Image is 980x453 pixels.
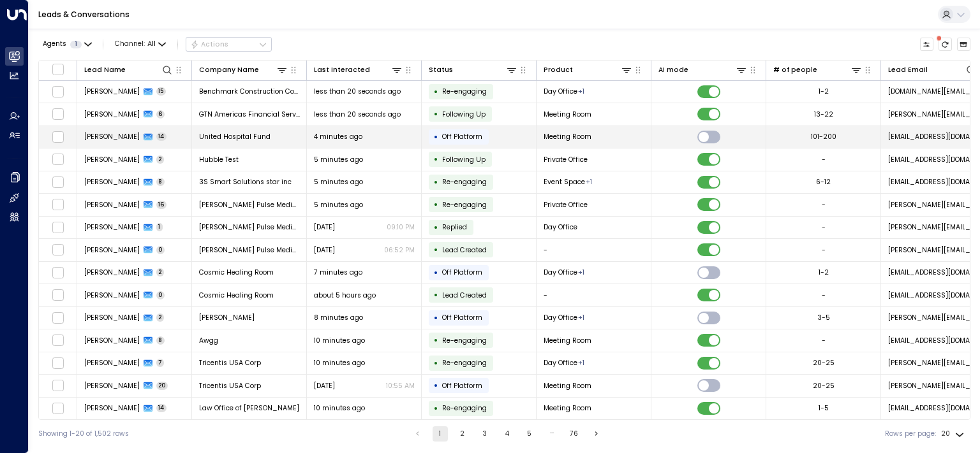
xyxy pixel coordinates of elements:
[939,38,953,52] span: There are new threads available. Refresh the grid to view the latest updates.
[84,268,140,277] span: Damaris Melendez
[434,151,438,168] div: •
[544,426,560,442] div: …
[544,403,591,413] span: Meeting Room
[442,177,487,187] span: Custom
[84,200,140,210] span: David Spivak
[52,154,64,166] span: Toggle select row
[111,38,170,51] button: Channel:All
[442,358,487,368] span: Custom
[822,155,826,164] div: -
[442,291,487,300] span: Lead Created
[111,38,170,51] span: Channel:
[544,64,633,76] div: Product
[156,155,165,164] span: 2
[52,289,64,301] span: Toggle select row
[442,132,482,141] span: Off Platform
[52,63,64,75] span: Toggle select all
[314,132,362,141] span: 4 minutes ago
[544,222,577,232] span: Day Office
[537,239,651,261] td: -
[314,64,370,76] div: Last Interacted
[434,106,438,122] div: •
[52,131,64,143] span: Toggle select row
[314,358,365,368] span: 10 minutes ago
[544,132,591,141] span: Meeting Room
[387,222,415,232] p: 09:10 PM
[199,64,259,76] div: Company Name
[429,64,453,76] div: Status
[314,291,376,300] span: about 5 hours ago
[434,310,438,326] div: •
[314,336,365,345] span: 10 minutes ago
[544,110,591,119] span: Meeting Room
[578,313,584,322] div: Private Office
[199,268,274,277] span: Cosmic Healing Room
[199,110,300,119] span: GTN Americas Financial Services
[434,129,438,145] div: •
[156,268,165,277] span: 2
[442,245,487,255] span: Lead Created
[84,291,140,300] span: Damaris Melendez
[156,110,165,119] span: 6
[70,41,82,48] span: 1
[314,110,401,119] span: less than 20 seconds ago
[384,245,415,255] p: 06:52 PM
[314,403,365,413] span: 10 minutes ago
[199,245,300,255] span: Bev Pulse Media Group
[52,176,64,188] span: Toggle select row
[434,332,438,349] div: •
[817,313,830,322] div: 3-5
[52,221,64,233] span: Toggle select row
[84,155,140,164] span: Charlie Bastier
[314,200,363,210] span: 5 minutes ago
[442,200,487,210] span: Custom
[314,64,403,76] div: Last Interacted
[38,38,95,51] button: Agents1
[84,177,140,187] span: Zahid Muhammad
[434,174,438,191] div: •
[314,177,363,187] span: 5 minutes ago
[190,40,229,49] div: Actions
[156,291,165,299] span: 0
[199,132,271,141] span: United Hospital Fund
[442,110,486,119] span: Following Up
[186,37,272,52] div: Button group with a nested menu
[199,200,300,210] span: Bev Pulse Media Group
[434,83,438,100] div: •
[773,64,863,76] div: # of people
[52,334,64,347] span: Toggle select row
[544,336,591,345] span: Meeting Room
[888,64,928,76] div: Lead Email
[156,223,163,231] span: 1
[544,268,577,277] span: Day Office
[84,403,140,413] span: David C Wims
[52,312,64,324] span: Toggle select row
[38,429,129,439] div: Showing 1-20 of 1,502 rows
[544,200,588,210] span: Private Office
[52,380,64,392] span: Toggle select row
[822,245,826,255] div: -
[52,357,64,369] span: Toggle select row
[957,38,971,52] button: Archived Leads
[544,64,573,76] div: Product
[156,336,165,345] span: 8
[433,426,448,442] button: page 1
[199,403,299,413] span: Law Office of David Wims
[156,178,165,186] span: 8
[84,64,174,76] div: Lead Name
[156,87,167,96] span: 15
[156,133,167,141] span: 14
[773,64,817,76] div: # of people
[156,359,165,367] span: 7
[822,222,826,232] div: -
[84,358,140,368] span: Carla Pierre
[314,87,401,96] span: less than 20 seconds ago
[544,381,591,391] span: Meeting Room
[544,358,577,368] span: Day Office
[156,313,165,322] span: 2
[544,155,588,164] span: Private Office
[84,87,140,96] span: Larry Rich
[386,381,415,391] p: 10:55 AM
[819,403,829,413] div: 1-5
[434,377,438,394] div: •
